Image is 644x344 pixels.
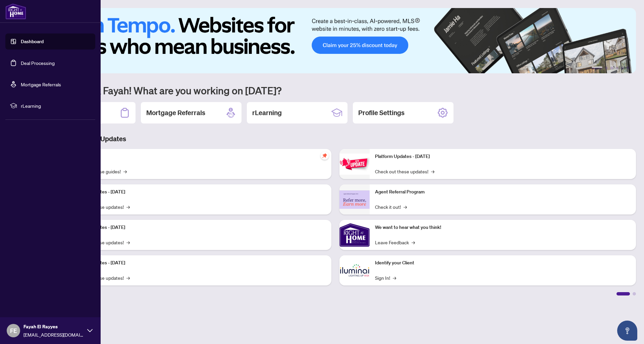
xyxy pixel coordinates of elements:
[610,67,613,69] button: 3
[375,168,434,175] a: Check out these updates!→
[616,67,619,69] button: 4
[621,67,624,69] button: 5
[146,108,205,117] h2: Mortgage Referrals
[592,67,602,69] button: 1
[70,153,326,160] p: Self-Help
[10,326,17,335] span: FE
[431,168,434,175] span: →
[393,274,396,281] span: →
[375,239,415,246] a: Leave Feedback→
[126,239,130,246] span: →
[252,108,282,117] h2: rLearning
[339,255,370,285] img: Identify your Client
[375,224,631,231] p: We want to hear what you think!
[358,108,405,117] h2: Profile Settings
[21,102,91,109] span: rLearning
[339,220,370,250] img: We want to hear what you think!
[412,239,415,246] span: →
[70,259,326,267] p: Platform Updates - [DATE]
[35,84,636,97] h1: Welcome back Fayah! What are you working on [DATE]?
[627,67,629,69] button: 6
[339,154,370,175] img: Platform Updates - June 23, 2025
[605,67,608,69] button: 2
[5,3,26,19] img: logo
[21,38,44,45] a: Dashboard
[35,8,636,73] img: Slide 0
[375,274,396,281] a: Sign In!→
[123,168,127,175] span: →
[375,259,631,267] p: Identify your Client
[21,81,61,87] a: Mortgage Referrals
[375,153,631,160] p: Platform Updates - [DATE]
[70,224,326,231] p: Platform Updates - [DATE]
[339,190,370,209] img: Agent Referral Program
[126,274,130,281] span: →
[126,203,130,210] span: →
[617,321,637,341] button: Open asap
[375,203,407,210] a: Check it out!→
[321,152,329,160] span: pushpin
[23,331,84,338] span: [EMAIL_ADDRESS][DOMAIN_NAME]
[404,203,407,210] span: →
[23,323,84,330] span: Fayah El Rayyes
[70,188,326,196] p: Platform Updates - [DATE]
[375,188,631,196] p: Agent Referral Program
[21,60,55,66] a: Deal Processing
[35,134,636,144] h3: Brokerage & Industry Updates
